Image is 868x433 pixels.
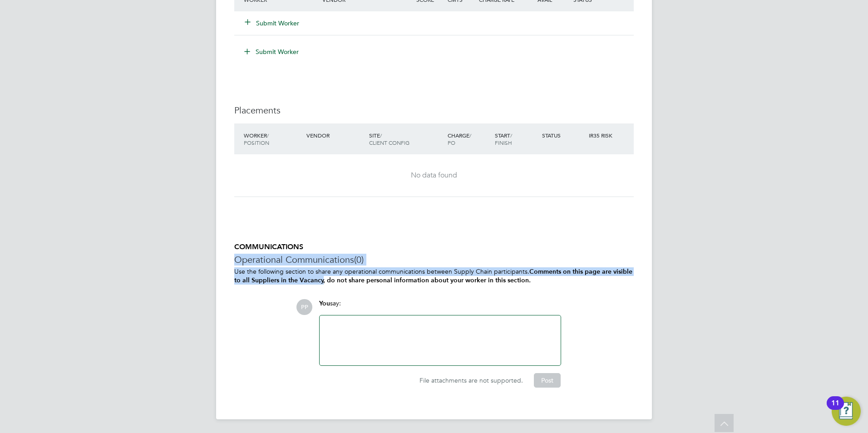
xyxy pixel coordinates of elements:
[448,132,471,146] span: / PO
[354,254,364,266] span: (0)
[419,376,523,384] span: File attachments are not supported.
[369,132,409,146] span: / Client Config
[445,127,493,151] div: Charge
[234,104,634,116] h3: Placements
[234,254,634,266] h3: Operational Communications
[304,127,367,143] div: Vendor
[319,299,561,315] div: say:
[587,127,618,143] div: IR35 Risk
[234,267,634,285] p: Use the following section to share any operational communications between Supply Chain participants.
[831,403,839,415] div: 11
[367,127,445,151] div: Site
[244,132,269,146] span: / Position
[495,132,512,146] span: / Finish
[319,300,330,307] span: You
[296,299,312,315] span: PP
[242,127,304,151] div: Worker
[493,127,540,151] div: Start
[832,397,861,426] button: Open Resource Center, 11 new notifications
[245,19,300,28] button: Submit Worker
[243,171,625,180] div: No data found
[540,127,587,143] div: Status
[534,373,561,388] button: Post
[238,44,306,59] button: Submit Worker
[234,242,634,252] h5: COMMUNICATIONS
